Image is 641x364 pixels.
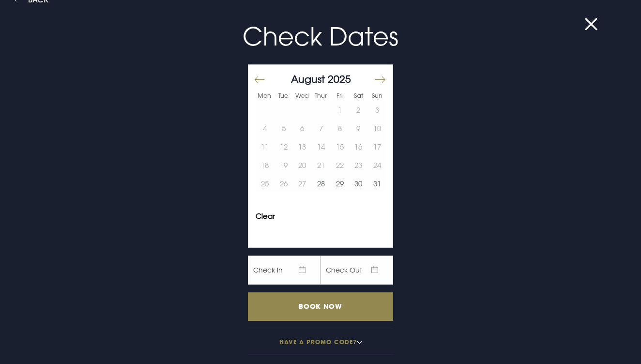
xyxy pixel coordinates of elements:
button: 29 [330,174,349,193]
button: Move forward to switch to the next month. [374,70,385,90]
button: Clear [256,212,275,220]
td: Choose Sunday, August 31, 2025 as your start date. [367,174,386,193]
td: Choose Thursday, August 28, 2025 as your start date. [312,174,331,193]
button: 30 [349,174,368,193]
span: Check In [248,256,320,285]
button: Move backward to switch to the previous month. [254,70,266,90]
button: Have a promo code? [248,329,393,355]
span: 2025 [328,73,351,85]
span: August [291,73,325,85]
input: Book Now [248,292,393,321]
button: 28 [312,174,331,193]
span: Check Out [320,256,393,285]
p: Check Dates [90,18,551,55]
td: Choose Saturday, August 30, 2025 as your start date. [349,174,368,193]
td: Choose Friday, August 29, 2025 as your start date. [330,174,349,193]
button: 31 [367,174,386,193]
